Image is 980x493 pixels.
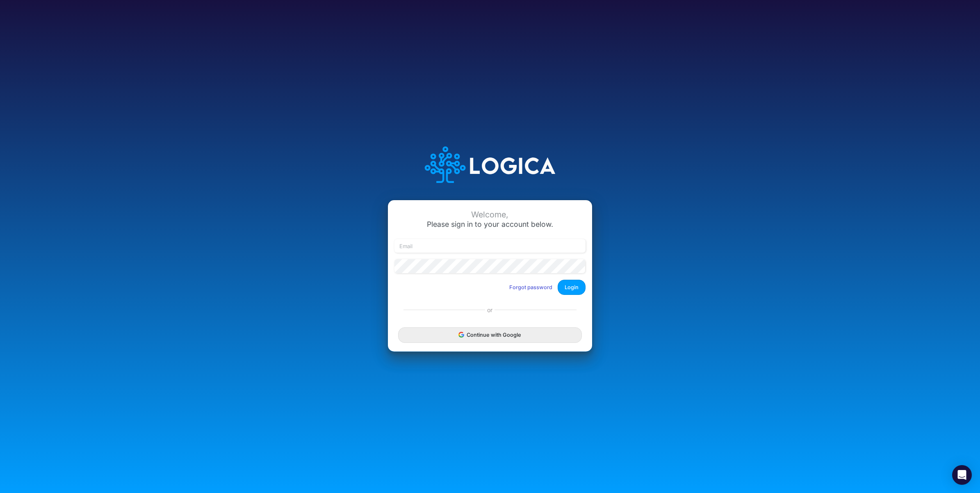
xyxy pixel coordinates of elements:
button: Login [558,280,586,295]
input: Email [394,239,586,253]
div: Welcome, [394,210,586,219]
div: Open Intercom Messenger [952,465,972,485]
span: Please sign in to your account below. [427,220,553,228]
button: Continue with Google [398,327,582,342]
button: Forgot password [504,281,558,294]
